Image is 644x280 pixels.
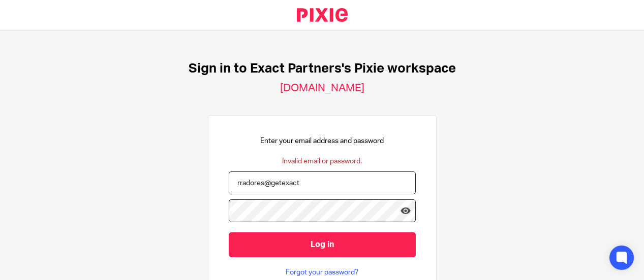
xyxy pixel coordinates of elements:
[260,136,384,146] p: Enter your email address and password
[282,156,362,166] div: Invalid email or password.
[280,82,364,95] h2: [DOMAIN_NAME]
[229,171,416,194] input: name@example.com
[286,267,358,277] a: Forgot your password?
[229,232,416,257] input: Log in
[189,61,456,77] h1: Sign in to Exact Partners's Pixie workspace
